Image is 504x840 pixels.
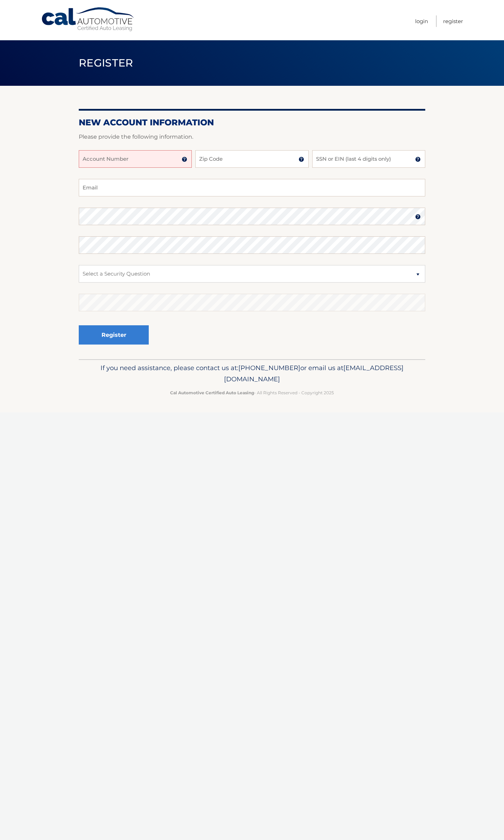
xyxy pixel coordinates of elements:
a: Register [443,15,463,27]
p: If you need assistance, please contact us at: or email us at [83,362,421,385]
img: tooltip.svg [299,157,304,162]
strong: Cal Automotive Certified Auto Leasing [170,390,254,395]
a: Login [415,15,428,27]
input: Account Number [79,150,192,168]
img: tooltip.svg [415,157,421,162]
p: Please provide the following information. [79,132,425,142]
button: Register [79,325,149,345]
input: SSN or EIN (last 4 digits only) [312,150,425,168]
input: Zip Code [195,150,308,168]
a: Cal Automotive [41,7,135,32]
span: [PHONE_NUMBER] [238,364,300,372]
p: - All Rights Reserved - Copyright 2025 [83,389,421,396]
img: tooltip.svg [415,214,421,220]
span: [EMAIL_ADDRESS][DOMAIN_NAME] [224,364,404,383]
img: tooltip.svg [182,157,187,162]
input: Email [79,179,425,196]
span: Register [79,56,133,69]
h2: New Account Information [79,117,425,128]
